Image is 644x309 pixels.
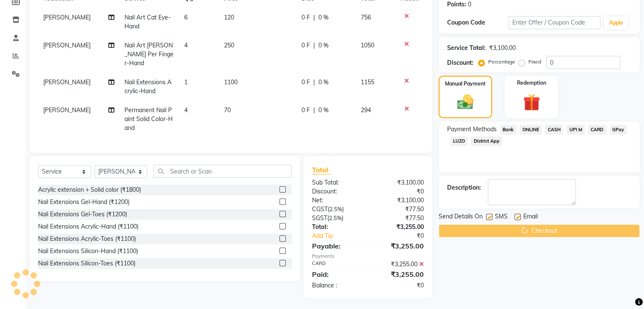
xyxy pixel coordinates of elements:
[184,41,188,49] span: 4
[471,136,502,146] span: District App
[38,259,135,268] div: Nail Extensions Silicon-Toes (₹1100)
[445,80,486,88] label: Manual Payment
[124,78,171,95] span: Nail Extensions Acrylic-Hand
[306,232,378,240] a: Add Tip
[368,281,430,290] div: ₹0
[489,44,516,52] div: ₹3,100.00
[361,106,371,114] span: 294
[509,16,601,29] input: Enter Offer / Coupon Code
[368,223,430,232] div: ₹3,255.00
[517,79,546,87] label: Redemption
[306,269,368,279] div: Paid:
[368,196,430,205] div: ₹3,100.00
[368,260,430,269] div: ₹3,255.00
[329,206,342,212] span: 2.5%
[318,106,329,115] span: 0 %
[306,223,368,232] div: Total:
[38,222,138,231] div: Nail Extensions Acrylic-Hand (₹1100)
[318,41,329,50] span: 0 %
[368,214,430,223] div: ₹77.50
[368,187,430,196] div: ₹0
[306,178,368,187] div: Sub Total:
[224,14,234,21] span: 120
[154,165,292,178] input: Search or Scan
[329,215,342,221] span: 2.5%
[447,18,509,27] div: Coupon Code
[361,78,374,86] span: 1155
[439,212,483,223] span: Send Details On
[378,232,430,240] div: ₹0
[306,205,368,214] div: ( )
[312,214,327,222] span: SGST
[124,41,174,67] span: Nail Art [PERSON_NAME] Per Finger-Hand
[38,198,130,207] div: Nail Extensions Gel-Hand (₹1200)
[43,41,91,49] span: [PERSON_NAME]
[43,14,91,21] span: [PERSON_NAME]
[306,260,368,269] div: CARD
[368,205,430,214] div: ₹77.50
[447,44,486,52] div: Service Total:
[312,205,328,213] span: CGST
[224,78,238,86] span: 1100
[313,13,315,22] span: |
[452,93,478,111] img: _cash.svg
[447,125,497,134] span: Payment Methods
[368,178,430,187] div: ₹3,100.00
[361,14,371,21] span: 756
[306,281,368,290] div: Balance :
[520,125,542,135] span: ONLINE
[368,241,430,251] div: ₹3,255.00
[368,269,430,279] div: ₹3,255.00
[38,247,138,256] div: Nail Extensions Silicon-Hand (₹1100)
[610,125,627,135] span: GPay
[306,214,368,223] div: ( )
[604,17,628,29] button: Apply
[495,212,508,223] span: SMS
[361,41,374,49] span: 1050
[545,125,563,135] span: CASH
[500,125,517,135] span: Bank
[306,196,368,205] div: Net:
[38,210,127,219] div: Nail Extensions Gel-Toes (₹1200)
[318,13,329,22] span: 0 %
[313,106,315,115] span: |
[313,41,315,50] span: |
[43,106,91,114] span: [PERSON_NAME]
[301,78,310,87] span: 0 F
[567,125,585,135] span: UPI M
[301,13,310,22] span: 0 F
[523,212,538,223] span: Email
[124,14,171,30] span: Nail Art Cat Eye-Hand
[528,58,541,66] label: Fixed
[451,136,468,146] span: LUZO
[447,183,481,192] div: Description:
[184,14,188,21] span: 6
[301,106,310,115] span: 0 F
[318,78,329,87] span: 0 %
[124,106,173,132] span: Permanent Nail Paint Solid Color-Hand
[224,41,234,49] span: 250
[588,125,606,135] span: CARD
[301,41,310,50] span: 0 F
[447,58,473,67] div: Discount:
[518,92,545,113] img: _gift.svg
[38,235,136,243] div: Nail Extensions Acrylic-Toes (₹1100)
[224,106,231,114] span: 70
[313,78,315,87] span: |
[312,166,332,174] span: Total
[184,78,188,86] span: 1
[306,241,368,251] div: Payable:
[306,187,368,196] div: Discount:
[312,253,424,260] div: Payments
[43,78,91,86] span: [PERSON_NAME]
[184,106,188,114] span: 4
[488,58,515,66] label: Percentage
[38,185,141,194] div: Acrylic extension + Solid color (₹1800)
